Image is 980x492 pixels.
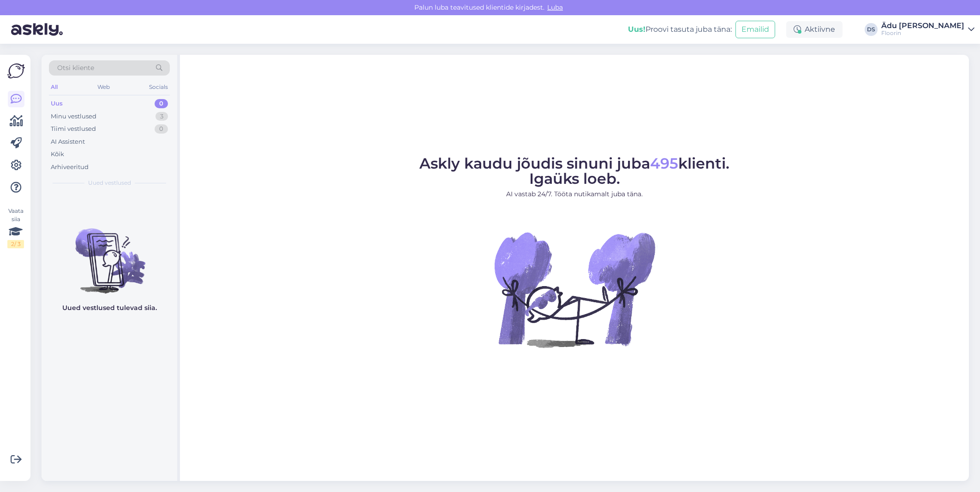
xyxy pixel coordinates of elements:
div: AI Assistent [51,137,85,146]
span: Askly kaudu jõudis sinuni juba klienti. Igaüks loeb. [419,154,729,187]
span: Uued vestlused [88,179,131,187]
div: All [49,81,60,93]
div: 0 [155,124,168,134]
p: AI vastab 24/7. Tööta nutikamalt juba täna. [419,189,729,199]
div: 3 [155,112,168,121]
button: Emailid [735,21,775,38]
div: Vaata siia [7,207,24,248]
img: No chats [42,212,177,295]
div: 2 / 3 [7,240,24,248]
b: Uus! [628,25,645,34]
span: Luba [544,3,566,12]
div: Tiimi vestlused [51,124,96,134]
div: 0 [155,99,168,108]
div: Arhiveeritud [51,163,89,172]
a: Ädu [PERSON_NAME]Floorin [881,22,974,37]
div: Floorin [881,29,964,37]
div: Proovi tasuta juba täna: [628,24,732,35]
span: Otsi kliente [57,63,94,73]
div: DS [865,23,878,36]
img: No Chat active [491,206,657,372]
p: Uued vestlused tulevad siia. [62,303,157,313]
div: Minu vestlused [51,112,96,121]
img: Askly Logo [7,62,25,80]
div: Kõik [51,150,64,159]
div: Uus [51,99,63,108]
div: Socials [147,81,170,93]
span: 495 [650,154,678,172]
div: Ädu [PERSON_NAME] [881,22,964,29]
div: Aktiivne [786,21,843,38]
div: Web [96,81,112,93]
